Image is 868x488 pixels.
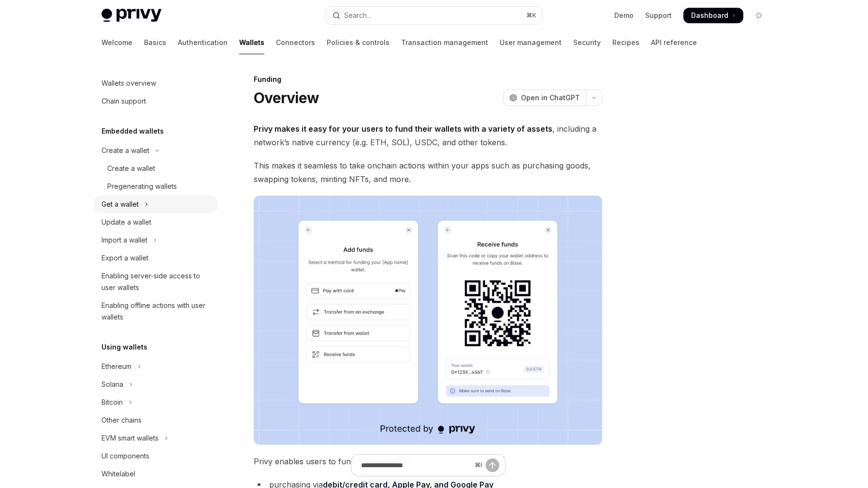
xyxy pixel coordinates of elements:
div: UI components [101,450,149,462]
div: Get a wallet [101,198,139,210]
span: Open in ChatGPT [521,93,580,103]
a: Wallets overview [94,75,217,92]
a: Chain support [94,92,217,110]
a: Enabling server-side access to user wallets [94,267,217,296]
a: Dashboard [683,8,743,23]
div: Whitelabel [101,468,135,480]
a: UI components [94,447,217,465]
a: Create a wallet [94,160,217,177]
div: Enabling server-side access to user wallets [101,270,212,293]
img: images/Funding.png [254,196,602,445]
a: Wallets [239,31,264,54]
div: Create a wallet [101,145,149,156]
h5: Using wallets [101,341,147,353]
div: Chain support [101,95,146,107]
div: Pregenerating wallets [107,181,177,192]
a: Demo [614,11,634,20]
button: Toggle Bitcoin section [94,394,217,411]
span: Dashboard [691,11,728,20]
a: Other chains [94,412,217,429]
div: Import a wallet [101,234,147,246]
input: Ask a question... [361,455,471,476]
span: , including a network’s native currency (e.g. ETH, SOL), USDC, and other tokens. [254,122,602,149]
button: Toggle EVM smart wallets section [94,429,217,447]
span: This makes it seamless to take onchain actions within your apps such as purchasing goods, swappin... [254,159,602,186]
a: Whitelabel [94,465,217,483]
div: Update a wallet [101,216,151,228]
button: Toggle Solana section [94,376,217,393]
div: Funding [254,75,602,84]
a: Enabling offline actions with user wallets [94,297,217,326]
div: Ethereum [101,361,131,372]
div: Other chains [101,414,142,426]
img: light logo [101,9,161,22]
div: Solana [101,379,123,390]
a: Welcome [101,31,132,54]
a: Policies & controls [327,31,390,54]
div: Enabling offline actions with user wallets [101,300,212,323]
a: Recipes [612,31,639,54]
a: Export a wallet [94,249,217,267]
h1: Overview [254,89,319,107]
a: Transaction management [401,31,488,54]
a: Update a wallet [94,213,217,231]
a: User management [500,31,562,54]
div: Wallets overview [101,77,156,89]
div: Create a wallet [107,163,155,174]
a: Security [573,31,601,54]
button: Toggle Import a wallet section [94,231,217,249]
a: Basics [144,31,166,54]
h5: Embedded wallets [101,125,164,137]
a: Authentication [178,31,228,54]
a: API reference [651,31,697,54]
div: Bitcoin [101,396,123,408]
a: Support [645,11,672,20]
button: Toggle Get a wallet section [94,196,217,213]
div: EVM smart wallets [101,432,159,444]
a: Pregenerating wallets [94,178,217,195]
button: Open in ChatGPT [503,90,586,106]
button: Toggle dark mode [751,8,767,23]
button: Toggle Ethereum section [94,358,217,375]
span: ⌘ K [526,12,536,19]
button: Open search [326,7,542,24]
strong: Privy makes it easy for your users to fund their wallets with a variety of assets [254,124,552,134]
button: Send message [486,458,499,472]
div: Search... [344,10,371,21]
button: Toggle Create a wallet section [94,142,217,159]
a: Connectors [276,31,315,54]
div: Export a wallet [101,252,148,264]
